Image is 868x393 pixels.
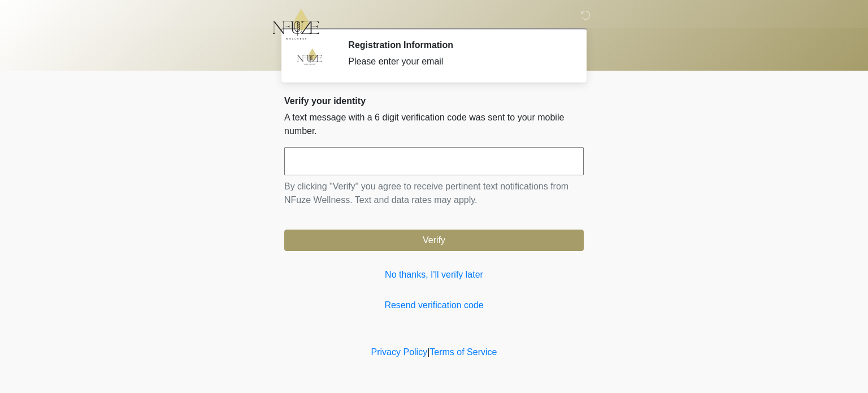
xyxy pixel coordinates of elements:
p: A text message with a 6 digit verification code was sent to your mobile number. [284,111,584,138]
a: Resend verification code [284,299,584,312]
p: By clicking "Verify" you agree to receive pertinent text notifications from NFuze Wellness. Text ... [284,180,584,207]
a: No thanks, I'll verify later [284,268,584,282]
a: Terms of Service [429,347,497,357]
img: NFuze Wellness Logo [273,8,319,40]
button: Verify [284,230,584,251]
div: Please enter your email [348,55,567,68]
a: Privacy Policy [371,347,428,357]
h2: Verify your identity [284,96,584,106]
img: Agent Avatar [293,40,327,74]
a: | [427,347,429,357]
